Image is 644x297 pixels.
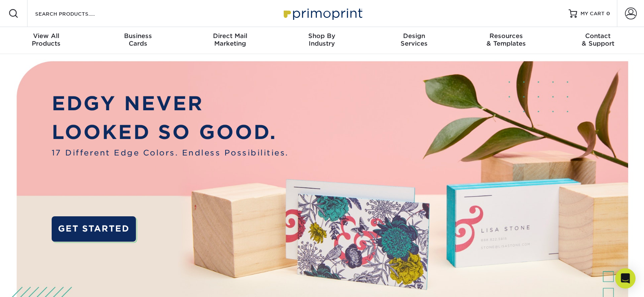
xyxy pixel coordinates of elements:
[460,32,552,47] div: & Templates
[552,32,644,47] div: & Support
[276,32,368,40] span: Shop By
[552,32,644,40] span: Contact
[368,32,460,47] div: Services
[34,8,117,19] input: SEARCH PRODUCTS.....
[368,32,460,40] span: Design
[92,27,184,54] a: BusinessCards
[52,89,289,118] p: EDGY NEVER
[184,27,276,54] a: Direct MailMarketing
[184,32,276,47] div: Marketing
[280,4,365,22] img: Primoprint
[460,32,552,40] span: Resources
[92,32,184,40] span: Business
[580,10,605,17] span: MY CART
[606,11,610,16] span: 0
[552,27,644,54] a: Contact& Support
[276,27,368,54] a: Shop ByIndustry
[460,27,552,54] a: Resources& Templates
[52,118,289,147] p: LOOKED SO GOOD.
[276,32,368,47] div: Industry
[52,216,136,242] a: GET STARTED
[92,32,184,47] div: Cards
[615,268,636,289] div: Open Intercom Messenger
[52,147,289,158] span: 17 Different Edge Colors. Endless Possibilities.
[184,32,276,40] span: Direct Mail
[368,27,460,54] a: DesignServices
